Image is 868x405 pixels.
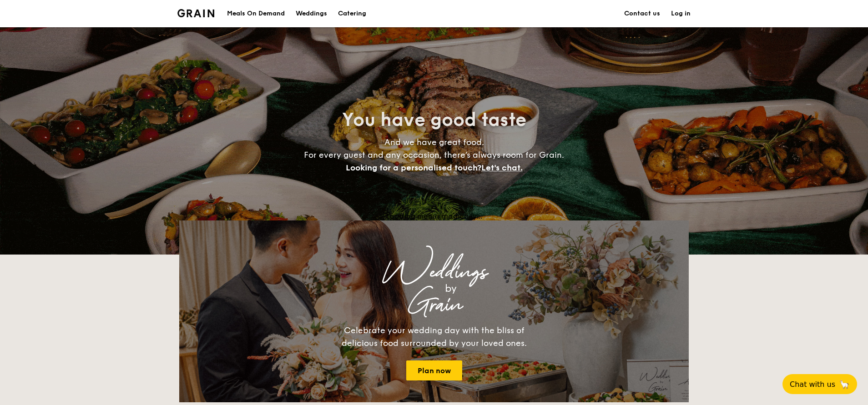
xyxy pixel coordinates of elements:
[790,380,835,389] span: Chat with us
[332,324,536,350] div: Celebrate your wedding day with the bliss of delicious food surrounded by your loved ones.
[293,280,609,297] div: by
[259,297,609,313] div: Grain
[406,360,462,380] a: Plan now
[179,212,689,220] div: Loading menus magically...
[839,379,850,390] span: 🦙
[177,9,214,17] img: Grain
[259,264,609,280] div: Weddings
[177,9,214,17] a: Logotype
[481,163,523,173] span: Let's chat.
[782,374,857,394] button: Chat with us🦙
